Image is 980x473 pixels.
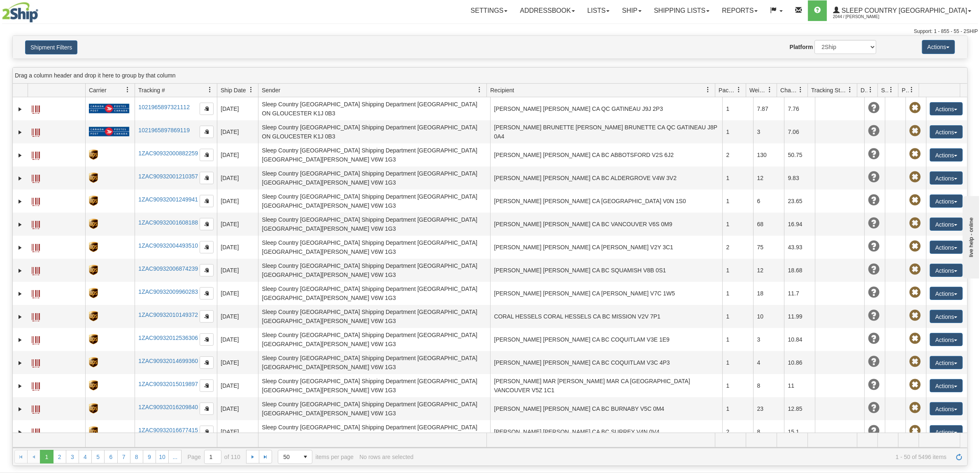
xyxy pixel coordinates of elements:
img: 8 - UPS [89,426,98,437]
img: 8 - UPS [89,265,98,275]
img: 8 - UPS [89,288,98,298]
span: Pickup Not Assigned [909,264,921,275]
a: 1ZAC90932000882259 [138,150,198,157]
button: Copy to clipboard [200,241,214,253]
td: 2 [722,143,753,166]
td: 1 [722,328,753,351]
span: Unknown [868,148,880,160]
span: Tracking Status [811,86,847,94]
td: [PERSON_NAME] [PERSON_NAME] CA BC ALDERGROVE V4W 3V2 [490,166,722,190]
button: Actions [930,287,963,300]
a: Label [32,148,40,161]
img: 8 - UPS [89,219,98,229]
td: Sleep Country [GEOGRAPHIC_DATA] Shipping Department [GEOGRAPHIC_DATA] [GEOGRAPHIC_DATA][PERSON_NA... [258,190,490,213]
button: Shipment Filters [25,40,77,54]
td: [DATE] [217,213,258,236]
td: 10 [753,305,784,328]
button: Actions [930,356,963,369]
td: Sleep Country [GEOGRAPHIC_DATA] Shipping Department [GEOGRAPHIC_DATA] [GEOGRAPHIC_DATA][PERSON_NA... [258,420,490,443]
td: 1 [722,213,753,236]
a: Refresh [952,450,966,463]
td: Sleep Country [GEOGRAPHIC_DATA] Shipping Department [GEOGRAPHIC_DATA] ON GLOUCESTER K1J 0B3 [258,97,490,120]
td: 23 [753,397,784,420]
td: 1 [722,259,753,282]
a: 1021965897869119 [138,127,190,133]
td: 50.75 [784,143,815,166]
a: 5 [91,450,105,463]
span: Sleep Country [GEOGRAPHIC_DATA] [840,7,967,14]
td: 130 [753,143,784,166]
span: Pickup Not Assigned [909,194,921,206]
button: Copy to clipboard [200,310,214,323]
span: Packages [719,86,736,94]
td: 1 [722,166,753,190]
td: [PERSON_NAME] BRUNETTE [PERSON_NAME] BRUNETTE CA QC GATINEAU J8P 0A4 [490,120,722,143]
span: Pickup Not Assigned [909,148,921,160]
a: 8 [130,450,143,463]
span: Pickup Not Assigned [909,356,921,368]
button: Actions [930,425,963,438]
iframe: chat widget [961,194,979,279]
a: Go to the last page [259,450,272,463]
button: Copy to clipboard [200,333,214,346]
a: Expand [16,359,24,367]
span: Unknown [868,287,880,298]
img: 8 - UPS [89,334,98,344]
span: Pickup Not Assigned [909,379,921,391]
td: 6 [753,190,784,213]
label: Platform [790,43,813,51]
td: 11.99 [784,305,815,328]
span: Pickup Not Assigned [909,310,921,321]
a: 6 [104,450,117,463]
a: Expand [16,267,24,275]
td: Sleep Country [GEOGRAPHIC_DATA] Shipping Department [GEOGRAPHIC_DATA] [GEOGRAPHIC_DATA][PERSON_NA... [258,236,490,259]
td: [DATE] [217,351,258,374]
td: 75 [753,236,784,259]
span: Page of 110 [187,450,240,464]
img: 8 - UPS [89,196,98,206]
a: Expand [16,405,24,413]
button: Copy to clipboard [200,218,214,230]
div: Support: 1 - 855 - 55 - 2SHIP [2,28,978,35]
td: [DATE] [217,259,258,282]
td: 7.76 [784,97,815,120]
div: grid grouping header [13,68,967,84]
td: 1 [722,351,753,374]
a: Expand [16,220,24,229]
input: Page 1 [205,450,221,464]
td: 10.84 [784,328,815,351]
span: Unknown [868,310,880,321]
span: Unknown [868,402,880,414]
a: Tracking # filter column settings [203,83,217,97]
td: 8 [753,374,784,397]
a: 1ZAC90932012536306 [138,335,198,341]
img: 8 - UPS [89,380,98,391]
a: Expand [16,428,24,436]
button: Actions [930,102,963,115]
a: Expand [16,151,24,159]
img: 20 - Canada Post [89,103,129,114]
a: 1ZAC90932015019897 [138,381,198,387]
button: Copy to clipboard [200,379,214,392]
td: 12 [753,166,784,190]
span: Weight [750,86,767,94]
td: [DATE] [217,397,258,420]
a: 1ZAC90932006874239 [138,265,198,272]
td: 1 [722,397,753,420]
a: Label [32,286,40,300]
button: Actions [930,402,963,415]
a: Expand [16,244,24,252]
button: Copy to clipboard [200,126,214,138]
td: 1 [722,190,753,213]
button: Actions [930,194,963,208]
td: [DATE] [217,143,258,166]
a: Lists [581,0,616,21]
div: live help - online [6,7,76,13]
a: Settings [464,0,514,21]
td: [DATE] [217,166,258,190]
a: 1ZAC90932004493510 [138,242,198,249]
a: Tracking Status filter column settings [843,83,857,97]
a: 10 [156,450,169,463]
td: 3 [753,328,784,351]
td: [PERSON_NAME] [PERSON_NAME] CA [GEOGRAPHIC_DATA] V0N 1S0 [490,190,722,213]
